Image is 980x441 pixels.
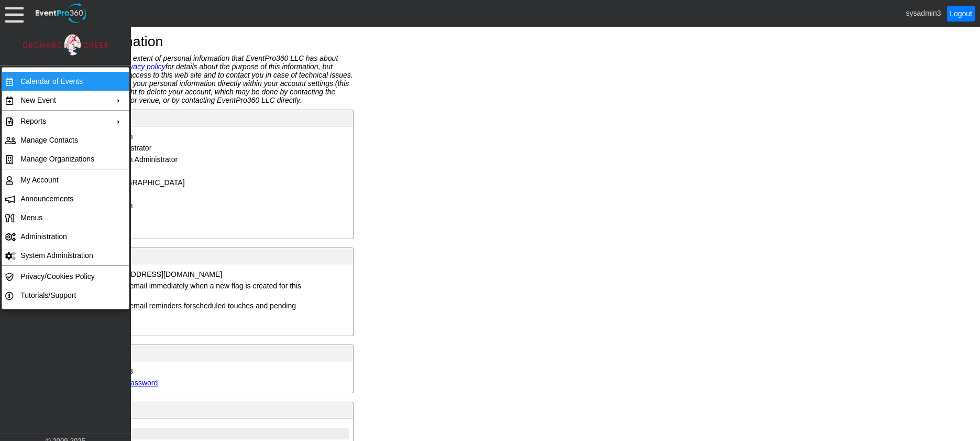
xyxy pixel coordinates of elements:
h1: Account Information [39,35,941,49]
tr: Announcements [2,189,129,208]
label: Send email immediately when a new flag is created for this user [111,282,301,298]
td: Tutorials/Support [16,286,110,305]
td: System Administration [16,246,110,265]
div: System [108,201,304,210]
tr: Manage Organizations [2,149,129,168]
td: Manage Organizations [16,149,110,168]
tr: Tutorials/Support [2,286,129,305]
div: The information below is the extent of personal information that EventPro360 LLC has about you. Y... [39,54,354,104]
tr: My Account [2,170,129,189]
tr: System Administration [2,246,129,265]
td: Announcements [16,189,110,208]
tr: Privacy/Cookies Policy [2,267,129,286]
tr: <span>Menus</span> [2,208,129,227]
a: privacy policy [122,62,166,71]
tr: New Event [2,91,129,110]
tr: Manage Contacts [2,131,129,149]
tr: Calendar of Events [2,72,129,91]
img: Logo [23,26,108,63]
span: scheduled touches and pending flags [111,302,296,318]
tr: Reports [2,112,129,131]
div: User Permissions [42,404,351,416]
td: Calendar of Events [16,72,110,91]
td: sysadmin3 [96,365,348,377]
a: Logout [947,6,975,21]
td: Administration [16,227,110,246]
div: Notifications [42,250,351,262]
td: Reports [16,112,110,131]
div: Menu: Click or 'Crtl+M' to toggle menu open/close [5,4,24,23]
td: Manage Contacts [16,131,110,149]
div: [GEOGRAPHIC_DATA] [108,178,185,187]
img: EventPro360 [34,2,89,25]
td: My Account [16,170,110,189]
span: sysadmin3 [906,8,941,17]
label: Send email reminders for [111,302,296,318]
div: [EMAIL_ADDRESS][DOMAIN_NAME] [98,270,222,278]
td: New Event [16,91,110,110]
div: User Identification [42,112,351,124]
div: System Administrator [108,155,178,164]
span: Menus [20,213,42,222]
tr: Administration [2,227,129,246]
div: User Credentials [42,347,351,359]
td: Privacy/Cookies Policy [16,267,110,286]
